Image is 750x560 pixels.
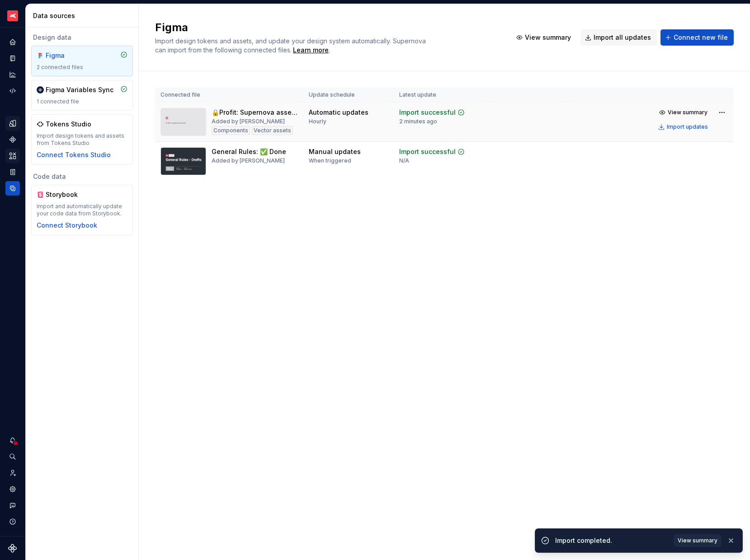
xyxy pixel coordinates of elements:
[656,106,712,119] button: View summary
[46,51,89,60] div: Figma
[37,98,127,105] div: 1 connected file
[668,109,708,116] span: View summary
[212,108,298,117] div: 🔒Profit: Supernova assets 2.0
[31,80,133,111] a: Figma Variables Sync1 connected file
[33,11,135,20] div: Data sources
[31,185,133,235] a: StorybookImport and automatically update your code data from Storybook.Connect Storybook
[46,85,113,94] div: Figma Variables Sync
[292,47,330,54] span: .
[5,482,20,496] a: Settings
[155,88,303,103] th: Connected file
[399,118,437,125] div: 2 minutes ago
[5,498,20,513] button: Contact support
[678,537,717,544] span: View summary
[399,147,456,156] div: Import successful
[252,126,293,135] div: Vector assets
[667,123,708,131] div: Import updates
[5,51,20,65] a: Documentation
[212,147,286,156] div: General Rules: ✅ Done
[5,449,20,464] button: Search ⌘K
[5,165,20,179] a: Storybook stories
[5,466,20,480] a: Invite team
[46,190,89,199] div: Storybook
[399,108,456,117] div: Import successful
[31,46,133,76] a: Figma2 connected files
[37,221,97,230] button: Connect Storybook
[394,88,488,103] th: Latest update
[31,33,133,42] div: Design data
[37,132,127,147] div: Import design tokens and assets from Tokens Studio
[31,114,133,165] a: Tokens StudioImport design tokens and assets from Tokens StudioConnect Tokens Studio
[525,33,571,42] span: View summary
[580,29,657,46] button: Import all updates
[155,20,501,35] h2: Figma
[212,126,250,135] div: Components
[660,29,734,46] button: Connect new file
[5,67,20,82] a: Analytics
[5,433,20,448] button: Notifications
[155,37,428,54] span: Import design tokens and assets, and update your design system automatically. Supernova can impor...
[309,147,361,156] div: Manual updates
[212,118,285,125] div: Added by [PERSON_NAME]
[512,29,577,46] button: View summary
[5,181,20,196] a: Data sources
[674,33,728,42] span: Connect new file
[5,35,20,49] a: Home
[555,536,668,545] div: Import completed.
[212,157,285,164] div: Added by [PERSON_NAME]
[656,121,712,133] button: Import updates
[309,118,326,125] div: Hourly
[5,149,20,163] a: Assets
[303,88,394,103] th: Update schedule
[293,46,329,55] a: Learn more
[399,157,409,164] div: N/A
[37,203,127,217] div: Import and automatically update your code data from Storybook.
[8,544,17,553] svg: Supernova Logo
[674,534,722,547] button: View summary
[5,84,20,98] a: Code automation
[594,33,651,42] span: Import all updates
[37,64,127,71] div: 2 connected files
[5,116,20,131] a: Design tokens
[309,108,368,117] div: Automatic updates
[46,120,91,129] div: Tokens Studio
[37,150,111,159] button: Connect Tokens Studio
[31,172,133,181] div: Code data
[309,157,351,164] div: When triggered
[7,10,18,21] img: 69bde2f7-25a0-4577-ad58-aa8b0b39a544.png
[5,132,20,147] a: Components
